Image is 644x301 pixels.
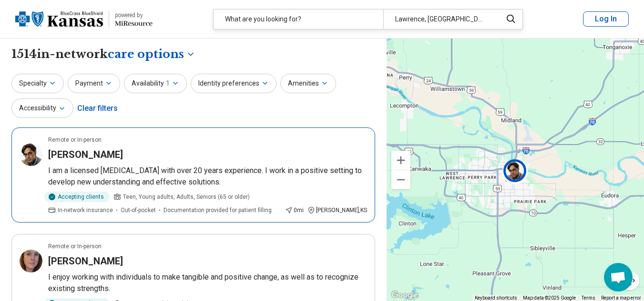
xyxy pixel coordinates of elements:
div: Accepting clients [44,192,110,202]
button: Zoom in [391,151,410,170]
img: Blue Cross Blue Shield Kansas [15,8,103,30]
div: powered by [115,11,153,19]
button: Availability1 [124,74,187,93]
button: Care options [108,46,195,62]
p: I enjoy working with individuals to make tangible and positive change, as well as to recognize ex... [48,272,367,294]
p: I am a licensed [MEDICAL_DATA] with over 20 years experience. I work in a positive setting to dev... [48,165,367,188]
button: Zoom out [391,170,410,189]
span: In-network insurance [58,206,113,214]
button: Log In [583,11,629,27]
div: Clear filters [77,97,118,120]
span: Out-of-pocket [121,206,156,214]
button: Amenities [280,74,336,93]
span: care options [108,46,184,62]
div: [PERSON_NAME] , KS [307,206,367,214]
div: 0 mi [285,206,304,214]
button: Accessibility [11,98,73,118]
h3: [PERSON_NAME] [48,254,123,268]
button: Identity preferences [191,74,276,93]
div: Lawrence, [GEOGRAPHIC_DATA] [383,10,496,29]
span: 1 [166,78,170,88]
h3: [PERSON_NAME] [48,148,123,161]
a: Report a map error [601,295,641,301]
a: Terms (opens in new tab) [582,295,595,301]
button: Specialty [11,74,64,93]
p: Remote or In-person [48,136,102,144]
span: Map data ©2025 Google [523,295,576,301]
h1: 1514 in-network [11,46,195,62]
div: Open chat [604,263,633,291]
p: Remote or In-person [48,242,102,251]
span: Teen, Young adults, Adults, Seniors (65 or older) [123,193,250,201]
span: Documentation provided for patient filling [164,206,272,214]
button: Payment [68,74,120,93]
a: Blue Cross Blue Shield Kansaspowered by [15,8,153,30]
div: What are you looking for? [214,10,383,29]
